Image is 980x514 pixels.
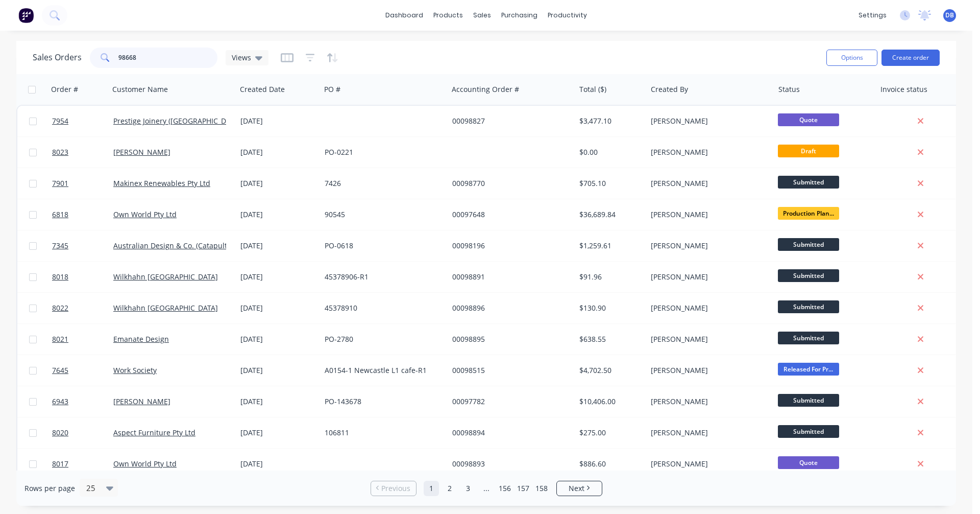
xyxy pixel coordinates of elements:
a: Page 2 [442,481,457,496]
div: $3,477.10 [579,116,639,126]
a: Page 157 [516,481,531,496]
div: [PERSON_NAME] [651,147,764,157]
div: 00098896 [452,303,566,313]
span: Previous [381,483,410,494]
a: Jump forward [479,481,494,496]
div: Order # [51,84,78,95]
div: [PERSON_NAME] [651,272,764,282]
div: 00097782 [452,396,566,407]
div: PO-143678 [325,396,438,407]
a: Page 3 [460,481,476,496]
span: Released For Pr... [778,363,839,376]
span: Quote [778,456,839,469]
div: Created Date [240,84,285,95]
a: 8021 [52,324,113,355]
a: Page 158 [534,481,549,496]
div: PO-0221 [325,147,438,157]
span: Draft [778,145,839,157]
a: 7345 [52,230,113,261]
div: [PERSON_NAME] [651,334,764,344]
a: [PERSON_NAME] [113,396,170,406]
div: [DATE] [240,459,316,469]
div: $275.00 [579,428,639,438]
div: [PERSON_NAME] [651,396,764,407]
a: Australian Design & Co. (Catapult) [113,241,229,250]
div: [DATE] [240,241,316,251]
div: 00098891 [452,272,566,282]
div: [DATE] [240,396,316,407]
div: $10,406.00 [579,396,639,407]
a: 8018 [52,262,113,292]
div: [PERSON_NAME] [651,241,764,251]
a: 6943 [52,386,113,417]
a: 7645 [52,355,113,386]
div: 00098827 [452,116,566,126]
div: [DATE] [240,272,316,282]
div: Accounting Order # [452,84,519,95]
div: products [428,8,468,23]
div: $0.00 [579,147,639,157]
div: [PERSON_NAME] [651,178,764,189]
div: 00098770 [452,178,566,189]
a: Own World Pty Ltd [113,459,177,469]
div: PO-2780 [325,334,438,344]
span: 8021 [52,334,68,344]
div: [PERSON_NAME] [651,459,764,469]
div: Total ($) [579,84,606,95]
a: Next page [557,483,602,494]
div: A0154-1 Newcastle L1 cafe-R1 [325,365,438,376]
span: Submitted [778,238,839,251]
span: 7901 [52,178,68,189]
div: $4,702.50 [579,365,639,376]
div: 00098894 [452,428,566,438]
div: [DATE] [240,303,316,313]
div: [PERSON_NAME] [651,303,764,313]
a: Aspect Furniture Pty Ltd [113,428,195,437]
a: Prestige Joinery ([GEOGRAPHIC_DATA]) Pty Ltd [113,116,268,126]
div: [DATE] [240,178,316,189]
div: $638.55 [579,334,639,344]
div: Created By [651,84,688,95]
a: Makinex Renewables Pty Ltd [113,178,210,188]
div: 106811 [325,428,438,438]
div: PO-0618 [325,241,438,251]
a: dashboard [380,8,428,23]
span: Submitted [778,332,839,344]
div: $36,689.84 [579,209,639,220]
div: [DATE] [240,334,316,344]
div: 7426 [325,178,438,189]
img: Factory [18,8,34,23]
span: Submitted [778,176,839,189]
a: 7954 [52,106,113,136]
span: Submitted [778,425,839,438]
div: [DATE] [240,209,316,220]
a: Previous page [371,483,416,494]
a: 8022 [52,293,113,323]
div: $886.60 [579,459,639,469]
h1: Sales Orders [33,53,82,62]
div: Status [778,84,800,95]
span: Next [569,483,584,494]
span: Submitted [778,394,839,407]
a: 8017 [52,449,113,479]
span: 8023 [52,147,68,157]
a: Own World Pty Ltd [113,209,177,219]
a: 7901 [52,168,113,199]
div: $91.96 [579,272,639,282]
ul: Pagination [366,481,606,496]
span: Submitted [778,300,839,313]
span: 8017 [52,459,68,469]
div: [PERSON_NAME] [651,428,764,438]
div: 00098515 [452,365,566,376]
a: [PERSON_NAME] [113,147,170,157]
div: sales [468,8,496,23]
button: Create order [881,50,940,66]
div: 45378906-R1 [325,272,438,282]
div: PO # [324,84,340,95]
span: 7345 [52,241,68,251]
span: DB [945,11,954,20]
div: [PERSON_NAME] [651,209,764,220]
a: Wilkhahn [GEOGRAPHIC_DATA] [113,272,218,282]
div: [DATE] [240,147,316,157]
div: [DATE] [240,365,316,376]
